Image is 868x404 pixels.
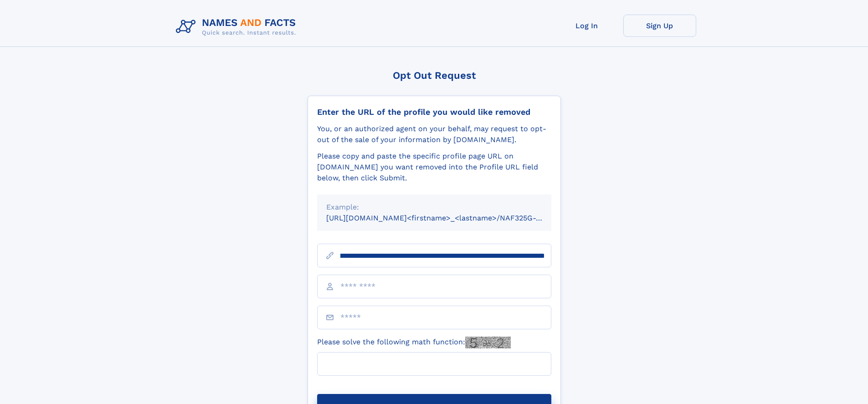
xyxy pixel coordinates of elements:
[172,15,303,39] img: Logo Names and Facts
[326,214,569,222] small: [URL][DOMAIN_NAME]<firstname>_<lastname>/NAF325G-xxxxxxxx
[550,15,623,37] a: Log In
[317,123,551,145] div: You, or an authorized agent on your behalf, may request to opt-out of the sale of your informatio...
[317,337,511,348] label: Please solve the following math function:
[326,202,542,213] div: Example:
[317,151,551,184] div: Please copy and paste the specific profile page URL on [DOMAIN_NAME] you want removed into the Pr...
[623,15,696,37] a: Sign Up
[317,107,551,117] div: Enter the URL of the profile you would like removed
[308,70,561,81] div: Opt Out Request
